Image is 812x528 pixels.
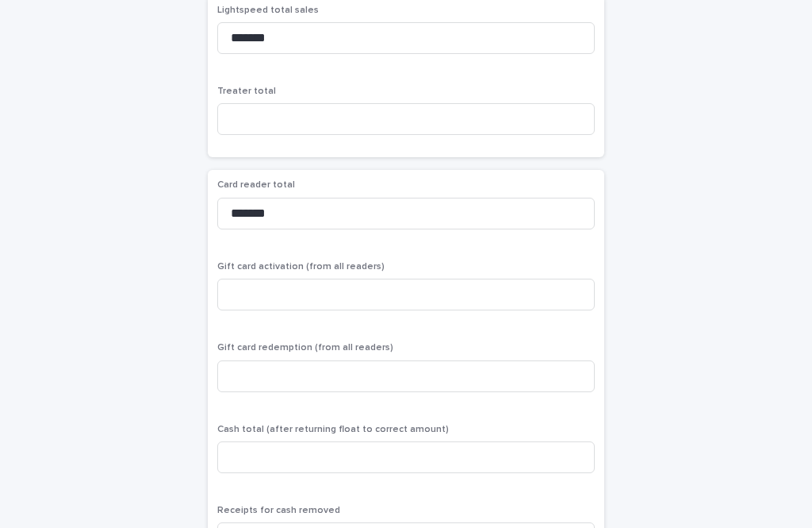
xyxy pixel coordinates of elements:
[217,87,276,96] span: Treater total
[217,425,449,434] span: Cash total (after returning float to correct amount)
[217,343,393,353] span: Gift card redemption (from all readers)
[217,262,385,272] span: Gift card activation (from all readers)
[217,6,319,15] span: Lightspeed total sales
[217,180,295,190] span: Card reader total
[217,506,340,515] span: Receipts for cash removed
